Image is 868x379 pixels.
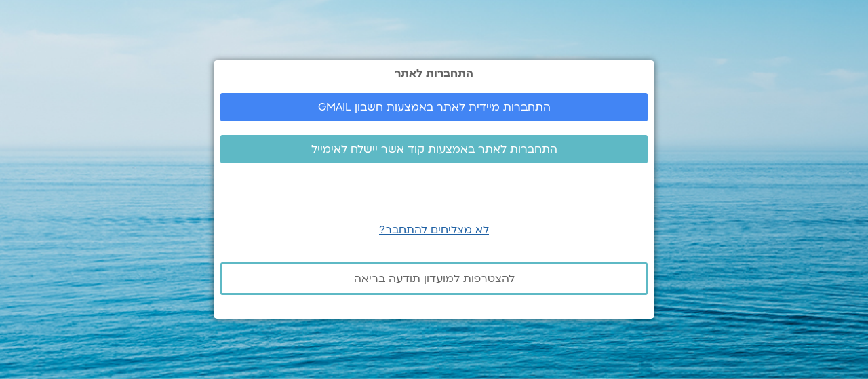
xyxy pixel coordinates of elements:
[311,143,557,155] span: התחברות לאתר באמצעות קוד אשר יישלח לאימייל
[220,262,648,295] a: להצטרפות למועדון תודעה בריאה
[318,101,551,113] span: התחברות מיידית לאתר באמצעות חשבון GMAIL
[354,273,515,285] span: להצטרפות למועדון תודעה בריאה
[220,67,648,79] h2: התחברות לאתר
[220,135,648,163] a: התחברות לאתר באמצעות קוד אשר יישלח לאימייל
[379,222,489,237] a: לא מצליחים להתחבר?
[220,93,648,121] a: התחברות מיידית לאתר באמצעות חשבון GMAIL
